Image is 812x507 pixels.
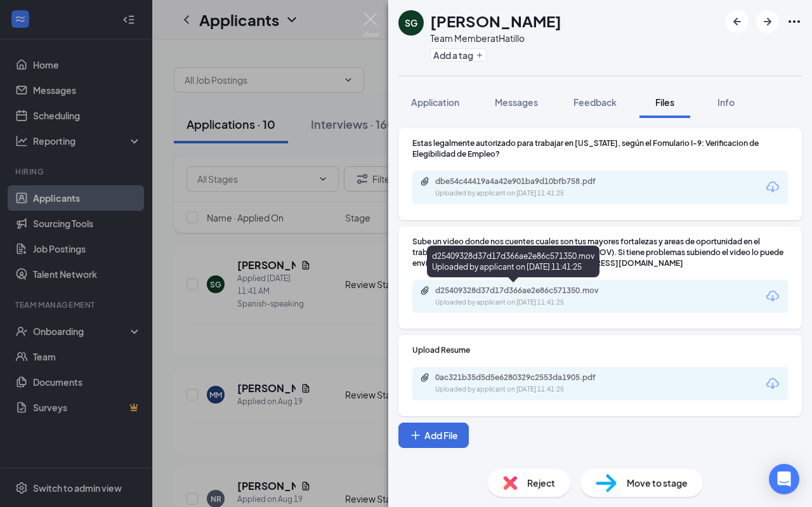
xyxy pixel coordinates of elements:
button: Add FilePlus [398,423,469,448]
svg: Plus [409,429,422,442]
svg: Paperclip [420,286,430,296]
div: Uploaded by applicant on [DATE] 11:41:25 [435,298,625,308]
button: PlusAdd a tag [430,48,487,62]
svg: Paperclip [420,372,430,383]
span: Application [411,96,459,108]
span: Files [655,96,674,108]
h1: [PERSON_NAME] [430,10,561,32]
svg: Download [765,376,780,392]
div: dbe54c44419a4a42e901ba9d10bfb758.pdf [435,176,613,187]
svg: Download [765,289,780,304]
div: d25409328d37d17d366ae2e86c571350.mov Uploaded by applicant on [DATE] 11:41:25 [427,246,599,277]
div: SG [405,16,417,29]
span: Feedback [573,96,617,108]
a: Paperclipd25409328d37d17d366ae2e86c571350.movUploaded by applicant on [DATE] 11:41:25 [420,286,625,308]
button: ArrowRight [756,10,779,33]
svg: Paperclip [420,176,430,187]
span: Move to stage [627,476,688,490]
div: Uploaded by applicant on [DATE] 11:41:25 [435,188,625,199]
div: Team Member at Hatillo [430,32,561,44]
span: Info [717,96,735,108]
a: Paperclipdbe54c44419a4a42e901ba9d10bfb758.pdfUploaded by applicant on [DATE] 11:41:25 [420,176,625,199]
svg: Download [765,180,780,195]
div: Upload Resume [412,345,788,355]
svg: Ellipses [787,14,802,29]
svg: ArrowRight [760,14,775,29]
button: ArrowLeftNew [726,10,749,33]
svg: ArrowLeftNew [730,14,745,29]
svg: Plus [476,51,483,59]
div: Sube un video donde nos cuentes cuales son tus mayores fortalezas y areas de oportunidad en el tr... [412,236,788,268]
div: 0ac321b35d5d5e6280329c2553da1905.pdf [435,372,613,383]
div: d25409328d37d17d366ae2e86c571350.mov [435,286,613,296]
span: Reject [527,476,555,490]
span: Messages [495,96,538,108]
a: Paperclip0ac321b35d5d5e6280329c2553da1905.pdfUploaded by applicant on [DATE] 11:41:25 [420,372,625,395]
div: Uploaded by applicant on [DATE] 11:41:25 [435,385,625,395]
div: Estas legalmente autorizado para trabajar en [US_STATE], según el Fomulario I-9: Verificacion de ... [412,138,788,159]
div: Open Intercom Messenger [769,464,799,494]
